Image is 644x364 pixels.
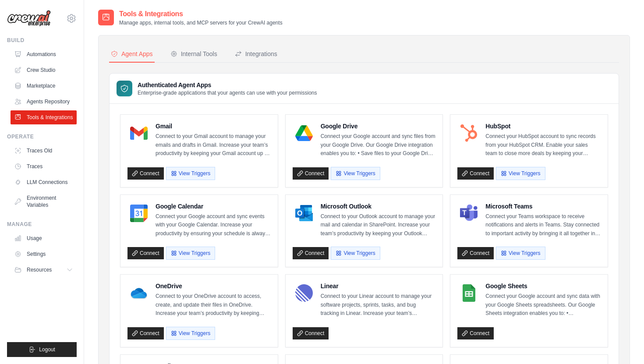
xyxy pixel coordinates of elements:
[11,144,77,158] a: Traces Old
[321,132,436,158] p: Connect your Google account and sync files from your Google Drive. Our Google Drive integration e...
[7,37,77,44] div: Build
[321,122,436,131] h4: Google Drive
[321,282,436,290] h4: Linear
[457,167,494,180] a: Connect
[109,46,155,63] button: Agent Apps
[295,205,313,222] img: Microsoft Outlook Logo
[295,124,313,142] img: Google Drive Logo
[457,247,494,259] a: Connect
[11,95,77,109] a: Agents Repository
[127,247,164,259] a: Connect
[485,202,601,211] h4: Microsoft Teams
[156,292,271,318] p: Connect to your OneDrive account to access, create, and update their files in OneDrive. Increase ...
[295,284,313,302] img: Linear Logo
[460,124,478,142] img: HubSpot Logo
[11,79,77,93] a: Marketplace
[156,282,271,290] h4: OneDrive
[166,327,215,340] button: View Triggers
[485,132,601,158] p: Connect your HubSpot account to sync records from your HubSpot CRM. Enable your sales team to clo...
[321,292,436,318] p: Connect to your Linear account to manage your software projects, sprints, tasks, and bug tracking...
[233,46,279,63] button: Integrations
[293,167,329,180] a: Connect
[235,49,277,58] div: Integrations
[127,327,164,339] a: Connect
[460,205,478,222] img: Microsoft Teams Logo
[293,247,329,259] a: Connect
[7,342,77,357] button: Logout
[130,124,148,142] img: Gmail Logo
[169,46,219,63] button: Internal Tools
[331,167,380,180] button: View Triggers
[485,282,601,290] h4: Google Sheets
[11,247,77,261] a: Settings
[166,167,215,180] button: View Triggers
[460,284,478,302] img: Google Sheets Logo
[485,122,601,131] h4: HubSpot
[130,205,148,222] img: Google Calendar Logo
[11,159,77,173] a: Traces
[321,202,436,211] h4: Microsoft Outlook
[11,231,77,245] a: Usage
[11,191,77,212] a: Environment Variables
[485,212,601,238] p: Connect your Teams workspace to receive notifications and alerts in Teams. Stay connected to impo...
[7,133,77,140] div: Operate
[11,110,77,124] a: Tools & Integrations
[293,327,329,339] a: Connect
[127,167,164,180] a: Connect
[11,47,77,61] a: Automations
[138,81,317,89] h3: Authenticated Agent Apps
[119,19,283,26] p: Manage apps, internal tools, and MCP servers for your CrewAI agents
[457,327,494,339] a: Connect
[7,10,51,27] img: Logo
[138,89,317,96] p: Enterprise-grade applications that your agents can use with your permissions
[39,346,55,353] span: Logout
[11,63,77,77] a: Crew Studio
[321,212,436,238] p: Connect to your Outlook account to manage your mail and calendar in SharePoint. Increase your tea...
[7,221,77,228] div: Manage
[156,132,271,158] p: Connect to your Gmail account to manage your emails and drafts in Gmail. Increase your team’s pro...
[11,175,77,189] a: LLM Connections
[485,292,601,318] p: Connect your Google account and sync data with your Google Sheets spreadsheets. Our Google Sheets...
[156,122,271,131] h4: Gmail
[27,266,52,273] span: Resources
[170,49,217,58] div: Internal Tools
[119,9,283,19] h2: Tools & Integrations
[331,247,380,260] button: View Triggers
[496,167,545,180] button: View Triggers
[156,212,271,238] p: Connect your Google account and sync events with your Google Calendar. Increase your productivity...
[130,284,148,302] img: OneDrive Logo
[111,49,153,58] div: Agent Apps
[496,247,545,260] button: View Triggers
[166,247,215,260] button: View Triggers
[156,202,271,211] h4: Google Calendar
[11,263,77,277] button: Resources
